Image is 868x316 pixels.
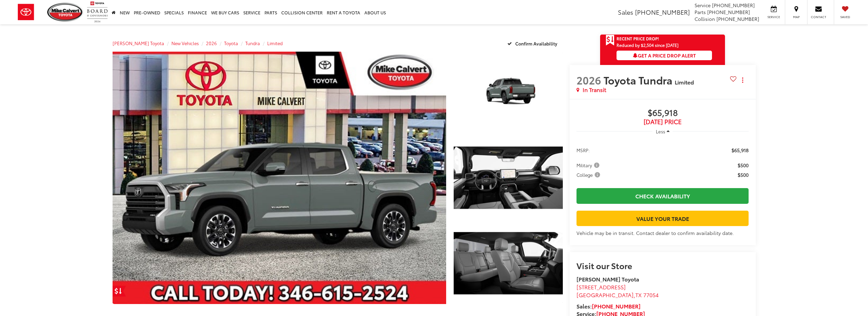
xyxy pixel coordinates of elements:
span: Military [576,162,601,169]
div: Vehicle may be in transit. Contact dealer to confirm availability date. [576,229,749,236]
button: Less [652,125,673,137]
button: Confirm Availability [504,37,563,49]
span: In Transit [583,86,606,94]
a: 2026 [206,40,217,46]
span: [PHONE_NUMBER] [716,15,759,22]
span: Reduced by $2,504 since [DATE] [617,43,712,47]
span: [PHONE_NUMBER] [712,2,755,9]
span: $500 [738,162,749,169]
a: Expand Photo 0 [113,52,446,304]
span: $65,918 [731,147,749,154]
span: Service [695,2,711,9]
span: TX [635,291,642,299]
a: Tundra [245,40,260,46]
a: Value Your Trade [576,211,749,226]
h2: Visit our Store [576,261,749,270]
strong: Sales: [576,302,640,310]
span: 77054 [643,291,659,299]
span: [PHONE_NUMBER] [635,8,690,16]
a: Expand Photo 1 [454,52,562,133]
span: MSRP: [576,147,590,154]
span: Collision [695,15,715,22]
span: [DATE] PRICE [576,118,749,125]
img: 2026 Toyota Tundra Limited [453,136,564,220]
img: 2026 Toyota Tundra Limited [453,51,564,134]
span: Sales [618,8,633,16]
img: 2026 Toyota Tundra Limited [453,222,564,305]
button: Military [576,162,602,169]
span: dropdown dots [742,77,743,83]
span: Less [656,128,665,134]
a: New Vehicles [171,40,199,46]
a: [STREET_ADDRESS] [GEOGRAPHIC_DATA],TX 77054 [576,283,659,299]
span: Get Price Drop Alert [606,35,614,46]
a: Check Availability [576,188,749,203]
a: [PERSON_NAME] Toyota [113,40,164,46]
span: Map [789,15,804,19]
a: Get Price Drop Alert Recent Price Drop! [600,35,725,43]
strong: [PERSON_NAME] Toyota [576,275,639,283]
span: Get a Price Drop Alert [633,52,696,59]
span: Service [766,15,781,19]
span: [STREET_ADDRESS] [576,283,626,291]
span: [GEOGRAPHIC_DATA] [576,291,634,299]
button: College [576,171,603,178]
span: Confirm Availability [515,40,557,47]
a: Limited [267,40,283,46]
a: Expand Photo 2 [454,137,562,219]
span: Limited [675,78,694,86]
a: [PHONE_NUMBER] [592,302,640,310]
span: Contact [811,15,826,19]
span: Recent Price Drop! [617,36,659,41]
span: College [576,171,601,178]
span: Saved [838,15,853,19]
img: Mike Calvert Toyota [47,3,83,22]
span: [PHONE_NUMBER] [707,9,750,15]
a: Expand Photo 3 [454,223,562,304]
a: Get Price Drop Alert [113,286,126,297]
span: $500 [738,171,749,178]
span: Parts [695,9,706,15]
span: Toyota Tundra [604,73,675,87]
button: Actions [737,74,749,86]
span: 2026 [576,73,601,87]
a: Toyota [224,40,238,46]
span: $65,918 [576,108,749,118]
img: 2026 Toyota Tundra Limited [109,50,450,305]
span: , [576,291,659,299]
